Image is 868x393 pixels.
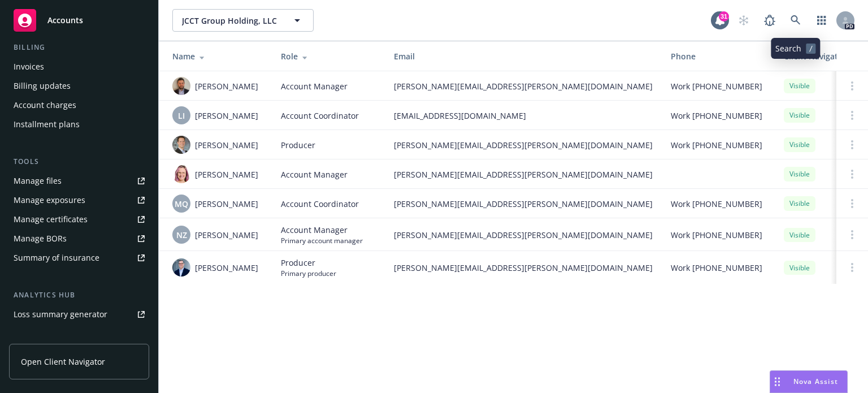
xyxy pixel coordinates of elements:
[14,115,80,133] div: Installment plans
[178,110,185,122] span: LI
[9,210,149,228] a: Manage certificates
[671,198,762,210] span: Work [PHONE_NUMBER]
[394,110,653,122] span: [EMAIL_ADDRESS][DOMAIN_NAME]
[671,262,762,274] span: Work [PHONE_NUMBER]
[281,269,336,278] span: Primary producer
[784,261,815,275] div: Visible
[394,229,653,241] span: [PERSON_NAME][EMAIL_ADDRESS][PERSON_NAME][DOMAIN_NAME]
[281,224,363,236] span: Account Manager
[14,58,44,76] div: Invoices
[14,305,107,323] div: Loss summary generator
[195,229,258,241] span: [PERSON_NAME]
[9,77,149,95] a: Billing updates
[195,139,258,151] span: [PERSON_NAME]
[9,305,149,323] a: Loss summary generator
[671,110,762,122] span: Work [PHONE_NUMBER]
[784,108,815,122] div: Visible
[719,11,729,21] div: 31
[14,96,76,114] div: Account charges
[9,115,149,133] a: Installment plans
[195,110,258,122] span: [PERSON_NAME]
[281,257,336,269] span: Producer
[14,230,67,248] div: Manage BORs
[9,5,149,36] a: Accounts
[14,210,88,228] div: Manage certificates
[9,290,149,301] div: Analytics hub
[394,50,653,62] div: Email
[394,80,653,92] span: [PERSON_NAME][EMAIL_ADDRESS][PERSON_NAME][DOMAIN_NAME]
[9,42,149,53] div: Billing
[784,9,807,32] a: Search
[172,136,190,154] img: photo
[9,96,149,114] a: Account charges
[671,50,766,62] div: Phone
[671,139,762,151] span: Work [PHONE_NUMBER]
[671,80,762,92] span: Work [PHONE_NUMBER]
[9,58,149,76] a: Invoices
[784,167,815,181] div: Visible
[195,80,258,92] span: [PERSON_NAME]
[9,156,149,167] div: Tools
[182,15,280,27] span: JCCT Group Holding, LLC
[9,230,149,248] a: Manage BORs
[14,172,62,190] div: Manage files
[172,165,190,183] img: photo
[784,137,815,152] div: Visible
[195,169,258,180] span: [PERSON_NAME]
[14,77,71,95] div: Billing updates
[172,258,190,277] img: photo
[175,198,188,210] span: MQ
[281,110,359,122] span: Account Coordinator
[784,79,815,93] div: Visible
[770,371,784,392] div: Drag to move
[14,249,99,267] div: Summary of insurance
[172,77,190,95] img: photo
[172,9,314,32] button: JCCT Group Holding, LLC
[195,262,258,274] span: [PERSON_NAME]
[770,370,848,393] button: Nova Assist
[810,9,833,32] a: Switch app
[394,262,653,274] span: [PERSON_NAME][EMAIL_ADDRESS][PERSON_NAME][DOMAIN_NAME]
[176,229,187,241] span: NZ
[281,139,315,151] span: Producer
[9,172,149,190] a: Manage files
[758,9,781,32] a: Report a Bug
[281,50,376,62] div: Role
[9,191,149,209] a: Manage exposures
[784,196,815,210] div: Visible
[9,249,149,267] a: Summary of insurance
[47,16,83,25] span: Accounts
[21,356,105,368] span: Open Client Navigator
[784,228,815,242] div: Visible
[793,377,838,386] span: Nova Assist
[281,169,348,180] span: Account Manager
[671,229,762,241] span: Work [PHONE_NUMBER]
[732,9,755,32] a: Start snowing
[14,191,85,209] div: Manage exposures
[281,236,363,245] span: Primary account manager
[394,169,653,180] span: [PERSON_NAME][EMAIL_ADDRESS][PERSON_NAME][DOMAIN_NAME]
[394,139,653,151] span: [PERSON_NAME][EMAIL_ADDRESS][PERSON_NAME][DOMAIN_NAME]
[195,198,258,210] span: [PERSON_NAME]
[281,80,348,92] span: Account Manager
[281,198,359,210] span: Account Coordinator
[172,50,263,62] div: Name
[394,198,653,210] span: [PERSON_NAME][EMAIL_ADDRESS][PERSON_NAME][DOMAIN_NAME]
